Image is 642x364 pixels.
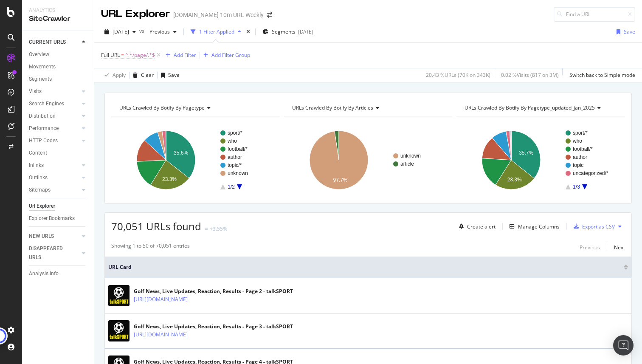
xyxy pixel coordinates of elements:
div: Apply [113,71,126,79]
a: [URL][DOMAIN_NAME] [134,330,188,339]
img: main image [108,320,130,341]
a: Sitemaps [29,186,79,195]
svg: A chart. [456,123,623,197]
a: Url Explorer [29,202,88,211]
div: Open Intercom Messenger [613,335,634,356]
span: Full URL [101,51,120,59]
img: main image [108,285,130,306]
text: 1/2 [228,184,235,190]
span: URLs Crawled By Botify By articles [292,104,373,111]
div: Outlinks [29,173,48,182]
span: URLs Crawled By Botify By pagetype_updated_jan_2025 [465,104,595,111]
button: Save [158,68,180,82]
div: SiteCrawler [29,14,87,24]
div: Visits [29,87,42,96]
div: Create alert [467,223,496,230]
div: 0.02 % Visits ( 817 on 3M ) [501,71,559,79]
h4: URLs Crawled By Botify By pagetype_updated_jan_2025 [463,101,617,115]
div: [DATE] [298,28,313,35]
button: Export as CSV [570,220,615,233]
a: Overview [29,50,88,59]
a: Performance [29,124,79,133]
button: Segments[DATE] [259,25,317,39]
button: Manage Columns [506,221,560,231]
div: Switch back to Simple mode [569,71,635,79]
a: Analysis Info [29,269,88,278]
a: Visits [29,87,79,96]
a: Explorer Bookmarks [29,214,88,223]
div: Analysis Info [29,269,59,278]
span: Segments [272,28,296,35]
button: Next [614,242,625,252]
span: URL Card [108,263,622,271]
div: 20.43 % URLs ( 70K on 343K ) [426,71,490,79]
button: Clear [130,68,154,82]
text: 35.6% [174,150,188,156]
div: arrow-right-arrow-left [267,12,272,18]
span: Previous [146,28,170,35]
div: Distribution [29,112,56,121]
div: Segments [29,75,52,84]
div: DISAPPEARED URLS [29,244,72,262]
div: Golf News, Live Updates, Reaction, Results - Page 2 - talkSPORT [134,288,293,295]
div: Content [29,149,47,158]
button: Previous [580,242,600,252]
text: football/* [573,146,593,152]
button: Create alert [456,220,496,233]
button: Switch back to Simple mode [566,68,635,82]
span: URLs Crawled By Botify By pagetype [119,104,205,111]
text: 23.3% [507,177,522,183]
div: [DOMAIN_NAME] 10m URL Weekly [173,11,264,19]
span: = [121,51,124,59]
text: 97.7% [333,177,347,183]
div: 1 Filter Applied [199,28,234,35]
text: who [227,138,237,144]
a: NEW URLS [29,232,79,241]
a: HTTP Codes [29,136,79,145]
div: Add Filter Group [211,51,250,59]
a: [URL][DOMAIN_NAME] [134,295,188,304]
svg: A chart. [111,123,278,197]
img: Equal [205,228,208,230]
text: football/* [228,146,248,152]
a: Search Engines [29,99,79,108]
div: Search Engines [29,99,64,108]
div: Analytics [29,7,87,14]
div: Golf News, Live Updates, Reaction, Results - Page 3 - talkSPORT [134,323,293,330]
a: Content [29,149,88,158]
text: unknown [400,153,421,159]
div: CURRENT URLS [29,38,66,47]
button: [DATE] [101,25,139,39]
div: Showing 1 to 50 of 70,051 entries [111,242,190,252]
a: Movements [29,62,88,71]
text: sport/* [228,130,242,136]
button: Add Filter [162,50,196,60]
button: Save [613,25,635,39]
div: Manage Columns [518,223,560,230]
a: Segments [29,75,88,84]
span: vs [139,27,146,34]
button: 1 Filter Applied [187,25,245,39]
button: Add Filter Group [200,50,250,60]
h4: URLs Crawled By Botify By pagetype [118,101,272,115]
div: times [245,28,252,36]
div: Movements [29,62,56,71]
div: Save [168,71,180,79]
div: A chart. [284,123,451,197]
div: Explorer Bookmarks [29,214,75,223]
a: CURRENT URLS [29,38,79,47]
text: author [228,154,242,160]
span: 70,051 URLs found [111,219,201,233]
div: Add Filter [174,51,196,59]
div: Save [624,28,635,35]
div: URL Explorer [101,7,170,21]
text: sport/* [573,130,588,136]
input: Find a URL [554,7,635,22]
a: Outlinks [29,173,79,182]
a: Distribution [29,112,79,121]
div: NEW URLS [29,232,54,241]
div: Clear [141,71,154,79]
h4: URLs Crawled By Botify By articles [290,101,445,115]
span: ^.*/page/.*$ [125,49,155,61]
